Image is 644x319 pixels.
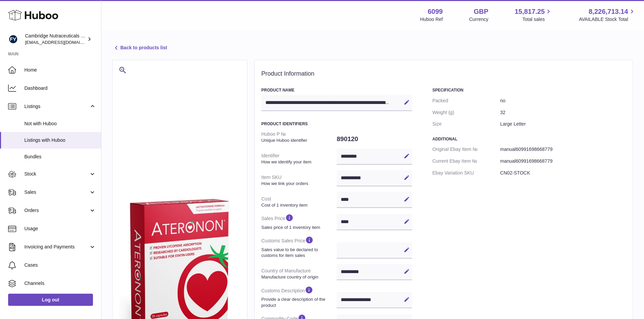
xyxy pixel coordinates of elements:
[24,262,96,268] span: Cases
[24,189,89,195] span: Sales
[500,95,626,107] dd: no
[261,181,335,187] strong: How we link your orders
[24,244,89,250] span: Invoicing and Payments
[25,33,86,46] div: Cambridge Nutraceuticals Ltd
[24,103,89,110] span: Listings
[432,143,500,155] dt: Original Ebay Item №
[515,7,545,16] span: 15,817.25
[8,294,93,306] a: Log out
[261,128,337,146] dt: Huboo P №
[432,118,500,130] dt: Size
[24,137,96,143] span: Listings with Huboo
[579,7,636,23] a: 8,226,713.14 AVAILABLE Stock Total
[500,143,626,155] dd: manual60991698668779
[261,70,626,78] h2: Product Information
[337,132,412,146] dd: 890120
[261,265,337,283] dt: Country of Manufacture
[261,150,337,167] dt: Identifier
[261,224,335,231] strong: Sales price of 1 inventory item
[112,44,167,52] a: Back to products list
[261,211,337,233] dt: Sales Price
[515,7,552,23] a: 15,817.25 Total sales
[428,7,443,16] strong: 6099
[500,107,626,118] dd: 32
[24,67,96,73] span: Home
[8,34,18,44] img: huboo@camnutra.com
[261,283,337,311] dt: Customs Description
[24,207,89,214] span: Orders
[500,155,626,167] dd: manual60991698668779
[25,39,99,45] span: [EMAIL_ADDRESS][DOMAIN_NAME]
[432,87,626,93] h3: Specification
[432,95,500,107] dt: Packed
[261,274,335,280] strong: Manufacture country of origin
[432,167,500,179] dt: Ebay Variation SKU
[24,121,96,127] span: Not with Huboo
[500,167,626,179] dd: CN02-STOCK
[432,155,500,167] dt: Current Ebay Item №
[261,296,335,308] strong: Provide a clear description of the product
[24,171,89,177] span: Stock
[469,16,488,23] div: Currency
[500,118,626,130] dd: Large Letter
[261,171,337,189] dt: Item SKU
[261,121,412,127] h3: Product Identifiers
[261,87,412,93] h3: Product Name
[261,137,335,143] strong: Unique Huboo identifier
[474,7,488,16] strong: GBP
[432,136,626,142] h3: Additional
[24,280,96,287] span: Channels
[579,16,636,23] span: AVAILABLE Stock Total
[261,193,337,211] dt: Cost
[24,225,96,232] span: Usage
[589,7,628,16] span: 8,226,713.14
[261,159,335,165] strong: How we identify your item
[432,107,500,118] dt: Weight (g)
[522,16,552,23] span: Total sales
[261,247,335,259] strong: Sales value to be declared to customs for item sales
[261,202,335,208] strong: Cost of 1 inventory item
[420,16,443,23] div: Huboo Ref
[261,233,337,261] dt: Customs Sales Price
[24,154,96,160] span: Bundles
[24,85,96,91] span: Dashboard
